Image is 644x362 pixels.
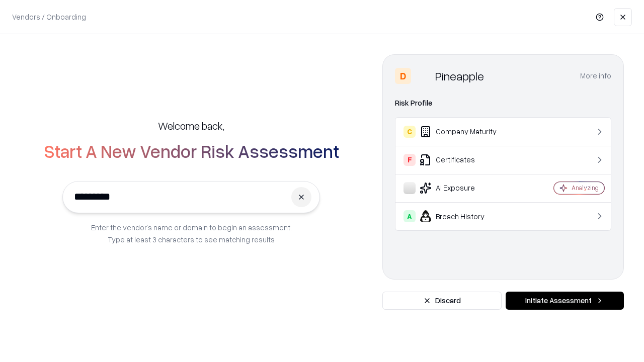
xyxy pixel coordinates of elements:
[12,12,86,22] p: Vendors / Onboarding
[404,154,416,166] div: F
[404,210,524,222] div: Breach History
[91,221,292,245] p: Enter the vendor’s name or domain to begin an assessment. Type at least 3 characters to see match...
[404,126,416,138] div: C
[572,184,599,192] div: Analyzing
[404,154,524,166] div: Certificates
[404,126,524,138] div: Company Maturity
[404,210,416,222] div: A
[435,68,484,84] div: Pineapple
[506,292,624,310] button: Initiate Assessment
[404,182,524,194] div: AI Exposure
[580,67,611,85] button: More info
[395,68,411,84] div: D
[415,68,431,84] img: Pineapple
[395,97,611,109] div: Risk Profile
[44,141,339,161] h2: Start A New Vendor Risk Assessment
[382,292,502,310] button: Discard
[158,119,224,133] h5: Welcome back,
